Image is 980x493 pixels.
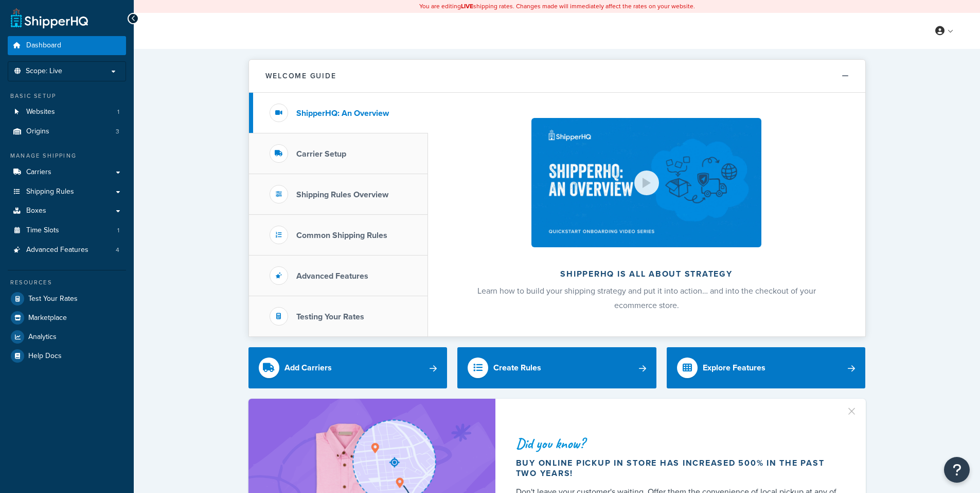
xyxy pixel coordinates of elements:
a: Dashboard [8,36,126,55]
h3: Common Shipping Rules [296,231,387,240]
a: Shipping Rules [8,182,126,201]
a: Explore Features [667,347,866,388]
span: Scope: Live [26,67,62,76]
a: Boxes [8,201,126,220]
a: Create Rules [457,347,656,388]
span: 3 [116,127,119,136]
a: Advanced Features4 [8,241,126,260]
span: Learn how to build your shipping strategy and put it into action… and into the checkout of your e... [477,285,816,311]
h3: Carrier Setup [296,149,346,159]
h3: Shipping Rules Overview [296,190,388,199]
button: Welcome Guide [249,60,865,93]
li: Websites [8,103,126,122]
span: 4 [116,246,119,254]
a: Time Slots1 [8,221,126,240]
div: Create Rules [493,361,541,375]
div: Buy online pickup in store has increased 500% in the past two years! [516,458,841,479]
span: Advanced Features [26,246,88,254]
span: 1 [117,226,119,235]
h3: Advanced Features [296,271,368,281]
span: 1 [117,108,119,116]
h2: Welcome Guide [265,72,336,80]
li: Time Slots [8,221,126,240]
div: Resources [8,278,126,287]
div: Basic Setup [8,92,126,100]
h3: Testing Your Rates [296,312,364,321]
span: Analytics [28,333,57,342]
b: LIVE [461,2,473,11]
li: Advanced Features [8,241,126,260]
div: Add Carriers [284,361,332,375]
span: Websites [26,108,55,116]
div: Explore Features [703,361,765,375]
h2: ShipperHQ is all about strategy [455,269,838,279]
div: Did you know? [516,436,841,451]
li: Origins [8,122,126,141]
img: ShipperHQ is all about strategy [531,118,761,247]
a: Marketplace [8,309,126,327]
span: Origins [26,127,49,136]
a: Origins3 [8,122,126,141]
a: Analytics [8,328,126,346]
span: Time Slots [26,226,59,235]
a: Test Your Rates [8,290,126,308]
span: Dashboard [26,41,61,50]
span: Marketplace [28,314,67,322]
h3: ShipperHQ: An Overview [296,109,389,118]
span: Boxes [26,207,46,215]
span: Carriers [26,168,51,177]
a: Carriers [8,163,126,182]
a: Help Docs [8,347,126,365]
div: Manage Shipping [8,151,126,160]
a: Add Carriers [248,347,448,388]
span: Shipping Rules [26,188,74,196]
span: Help Docs [28,352,62,361]
button: Open Resource Center [944,457,970,483]
span: Test Your Rates [28,295,78,303]
a: Websites1 [8,103,126,122]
